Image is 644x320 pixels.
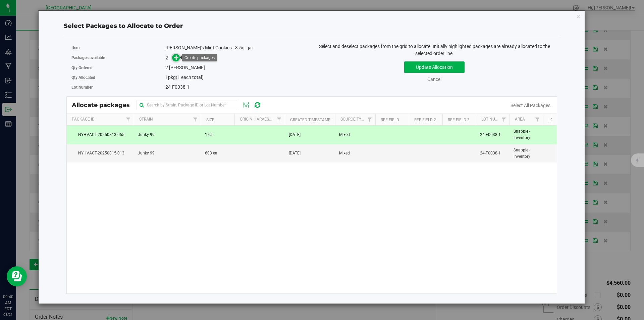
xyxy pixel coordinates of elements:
[165,84,190,90] span: 24-F0038-1
[414,118,436,122] a: Ref Field 2
[205,150,217,156] span: 603 ea
[548,118,567,122] a: Location
[340,117,366,122] a: Source Type
[176,75,204,80] span: (1 each total)
[480,132,501,138] span: 24-F0038-1
[206,118,214,122] a: Size
[169,65,205,70] span: [PERSON_NAME]
[319,44,550,56] span: Select and deselect packages from the grid to allocate. Initially highlighted packages are alread...
[138,150,155,156] span: Junky 99
[289,132,301,138] span: [DATE]
[514,147,539,160] span: Snapple - Inventory
[165,75,168,80] span: 1
[511,103,550,108] a: Select All Packages
[137,100,237,110] input: Search by Strain, Package ID or Lot Number
[138,132,155,138] span: Junky 99
[7,266,27,286] iframe: Resource center
[289,150,301,156] span: [DATE]
[480,150,501,156] span: 24-F0038-1
[364,114,375,125] a: Filter
[339,150,350,156] span: Mixed
[190,114,201,125] a: Filter
[165,44,307,51] div: [PERSON_NAME]'s Mint Cookies - 3.5g - jar
[184,55,215,60] div: Create packages
[122,114,133,125] a: Filter
[427,77,441,82] a: Cancel
[514,128,539,141] span: Snapple - Inventory
[64,21,559,31] div: Select Packages to Allocate to Order
[71,45,166,51] label: Item
[381,118,399,122] a: Ref Field
[339,132,350,138] span: Mixed
[205,132,213,138] span: 1 ea
[71,65,166,71] label: Qty Ordered
[71,55,166,61] label: Packages available
[404,61,465,73] button: Update Allocation
[290,118,331,122] a: Created Timestamp
[71,132,130,138] span: NYHVACT-20250813-065
[71,84,166,90] label: Lot Number
[71,150,130,156] span: NYHVACT-20250815-013
[71,75,166,81] label: Qty Allocated
[165,75,204,80] span: pkg
[515,117,525,122] a: Area
[273,114,284,125] a: Filter
[139,117,153,122] a: Strain
[165,65,168,70] span: 2
[481,117,505,122] a: Lot Number
[498,114,509,125] a: Filter
[72,101,137,109] span: Allocate packages
[240,117,274,122] a: Origin Harvests
[165,55,168,60] span: 2
[72,117,95,122] a: Package Id
[448,118,470,122] a: Ref Field 3
[532,114,543,125] a: Filter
